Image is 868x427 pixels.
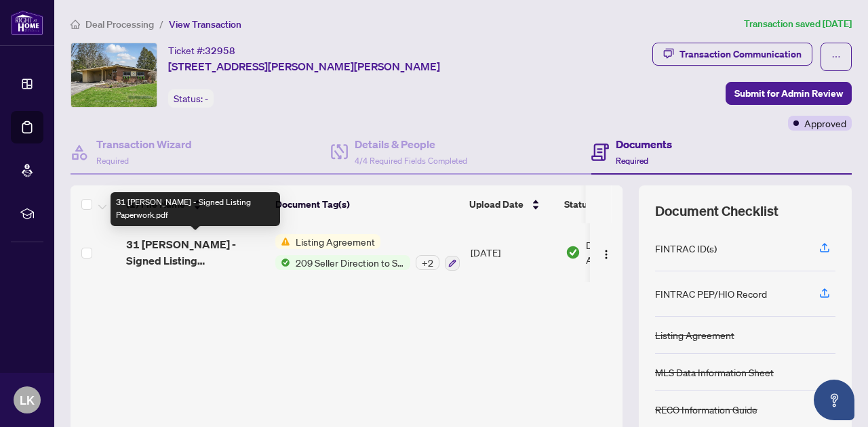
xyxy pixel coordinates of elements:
[831,52,841,62] span: ellipsis
[169,18,241,30] span: View Transaction
[559,185,674,223] th: Status
[616,156,648,166] span: Required
[814,380,854,420] button: Open asap
[275,234,460,271] button: Status IconListing AgreementStatus Icon209 Seller Direction to Share Substance of Offers+2
[469,197,524,212] span: Upload Date
[564,197,592,212] span: Status
[205,93,208,105] span: -
[71,43,157,107] img: IMG-X12107100_1.jpg
[205,45,235,57] span: 32958
[11,10,43,35] img: logo
[416,255,439,270] div: + 2
[270,185,464,223] th: Document Tag(s)
[85,18,154,30] span: Deal Processing
[586,238,670,267] span: Document Approved
[655,202,778,221] span: Document Checklist
[121,185,270,223] th: (1) File Name
[290,234,380,249] span: Listing Agreement
[655,402,757,417] div: RECO Information Guide
[566,245,580,260] img: Document Status
[655,328,734,342] div: Listing Agreement
[601,249,612,260] img: Logo
[655,286,767,301] div: FINTRAC PEP/HIO Record
[355,156,467,166] span: 4/4 Required Fields Completed
[652,43,812,66] button: Transaction Communication
[126,236,264,269] span: 31 [PERSON_NAME] - Signed Listing Paperwork.pdf
[355,136,467,152] h4: Details & People
[804,116,846,131] span: Approved
[168,43,235,58] div: Ticket #:
[168,58,440,74] span: [STREET_ADDRESS][PERSON_NAME][PERSON_NAME]
[464,185,559,223] th: Upload Date
[111,192,280,226] div: 31 [PERSON_NAME] - Signed Listing Paperwork.pdf
[159,16,163,32] li: /
[655,365,774,380] div: MLS Data Information Sheet
[168,89,214,108] div: Status:
[726,82,852,105] button: Submit for Admin Review
[290,255,410,270] span: 209 Seller Direction to Share Substance of Offers
[96,136,192,152] h4: Transaction Wizard
[616,136,672,152] h4: Documents
[679,43,802,65] div: Transaction Communication
[465,223,560,282] td: [DATE]
[275,255,290,270] img: Status Icon
[595,242,617,263] button: Logo
[275,234,290,249] img: Status Icon
[734,83,843,104] span: Submit for Admin Review
[20,390,35,409] span: LK
[96,156,129,166] span: Required
[71,20,80,29] span: home
[744,16,852,32] article: Transaction saved [DATE]
[655,241,717,256] div: FINTRAC ID(s)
